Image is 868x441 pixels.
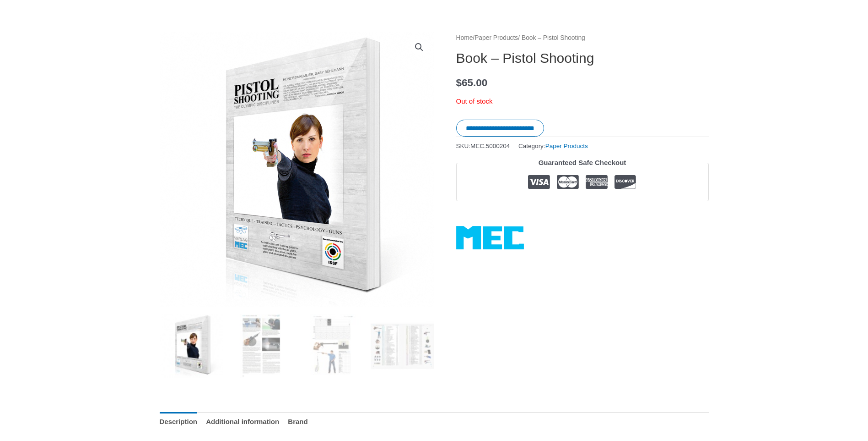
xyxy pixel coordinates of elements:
span: Category: [518,140,588,152]
a: Paper Products [474,34,518,41]
img: Book - Pistol Shooting - Image 3 [300,314,364,378]
nav: Breadcrumb [456,32,709,44]
p: Out of stock [456,95,709,108]
bdi: 65.00 [456,77,488,88]
iframe: Customer reviews powered by Trustpilot [456,208,709,219]
img: Book - Pistol Shooting - Image 4 [371,314,434,378]
img: Book - Pistol Shooting - Image 2 [230,314,293,378]
a: Additional information [206,412,279,432]
img: Book - Pistol Shooting [160,314,223,378]
legend: Guaranteed Safe Checkout [535,156,630,169]
span: MEC.5000204 [470,143,510,149]
a: Paper Products [545,143,588,149]
a: MEC [456,226,524,249]
h1: Book – Pistol Shooting [456,50,709,66]
a: Brand [288,412,307,432]
a: View full-screen image gallery [411,39,427,55]
a: Description [160,412,198,432]
span: SKU: [456,140,510,152]
span: $ [456,77,462,88]
a: Home [456,34,473,41]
